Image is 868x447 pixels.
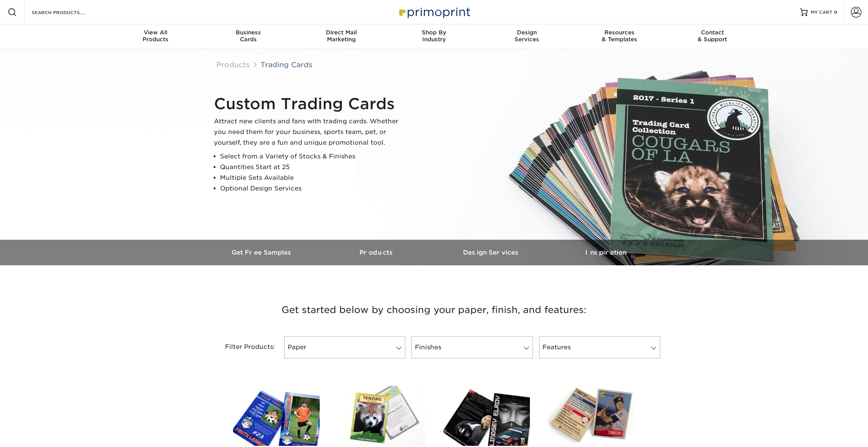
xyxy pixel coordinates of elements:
[666,29,759,36] span: Contact
[549,249,663,256] h3: Inspiration
[480,29,573,36] span: Design
[295,24,388,49] a: Direct MailMarketing
[211,293,657,327] h3: Get started below by choosing your paper, finish, and features:
[202,29,295,36] span: Business
[388,29,481,43] div: Industry
[109,29,202,36] span: View All
[388,24,481,49] a: Shop ByIndustry
[548,386,635,446] img: 14PT Uncoated Trading Cards
[319,249,434,256] h3: Products
[573,24,666,49] a: Resources& Templates
[319,240,434,265] a: Products
[202,29,295,43] div: Cards
[205,336,281,358] div: Filter Products:
[411,336,533,358] a: Finishes
[443,386,530,446] img: Matte Trading Cards
[434,240,549,265] a: Design Services
[214,95,405,113] h1: Custom Trading Cards
[396,4,472,20] img: Primoprint
[295,29,388,36] span: Direct Mail
[338,386,425,446] img: 18PT C1S Trading Cards
[295,29,388,43] div: Marketing
[205,249,319,256] h3: Get Free Samples
[434,249,549,256] h3: Design Services
[573,29,666,43] div: & Templates
[109,24,202,49] a: View AllProducts
[109,29,202,43] div: Products
[205,240,319,265] a: Get Free Samples
[220,151,405,162] li: Select from a Variety of Stocks & Finishes
[480,24,573,49] a: DesignServices
[233,386,320,446] img: Glossy UV Coated Trading Cards
[388,29,481,36] span: Shop By
[480,29,573,43] div: Services
[216,60,250,69] a: Products
[31,8,105,17] input: SEARCH PRODUCTS.....
[539,336,660,358] a: Features
[220,183,405,194] li: Optional Design Services
[220,173,405,183] li: Multiple Sets Available
[202,24,295,49] a: BusinessCards
[834,10,837,15] span: 0
[284,336,405,358] a: Paper
[573,29,666,36] span: Resources
[666,24,759,49] a: Contact& Support
[811,9,832,16] span: MY CART
[220,162,405,173] li: Quantities Start at 25
[214,116,405,148] p: Attract new clients and fans with trading cards. Whether you need them for your business, sports ...
[549,240,663,265] a: Inspiration
[666,29,759,43] div: & Support
[261,60,313,69] a: Trading Cards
